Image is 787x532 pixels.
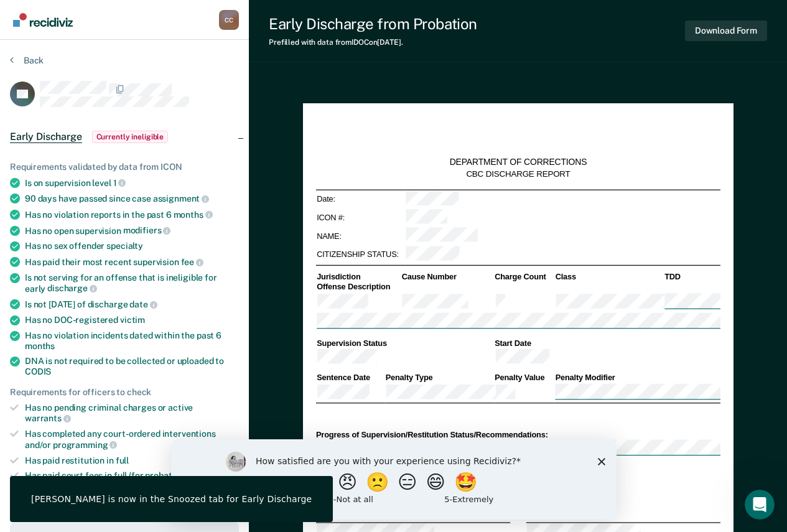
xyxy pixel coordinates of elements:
th: Supervision Status [315,338,493,348]
div: Has no sex offender [25,241,239,251]
div: Has paid their most recent supervision [25,256,239,268]
span: programming [53,440,117,450]
div: Has no DOC-registered [25,315,239,325]
div: DNA is not required to be collected or uploaded to [25,356,239,377]
div: Has no pending criminal charges or active [25,403,239,424]
td: NAME: [315,227,404,246]
th: Penalty Type [384,373,494,383]
td: ICON #: [315,208,404,227]
td: CITIZENSHIP STATUS: [315,245,404,264]
button: Back [10,55,44,66]
span: CODIS [25,366,51,376]
div: Has completed any court-ordered interventions and/or [25,429,239,450]
span: specialty [106,241,143,251]
th: Class [554,272,664,282]
div: Has no violation reports in the past 6 [25,209,239,220]
img: Recidiviz [13,13,73,27]
span: date [129,299,157,309]
div: DEPARTMENT OF CORRECTIONS [449,157,587,168]
span: fee [181,257,203,267]
td: Date: [315,190,404,208]
th: Cause Number [401,272,493,282]
span: months [174,210,213,220]
span: modifiers [123,225,171,235]
span: assignment [153,194,209,203]
div: Is not serving for an offense that is ineligible for early [25,273,239,294]
span: victim [120,315,145,325]
span: Early Discharge [10,131,82,143]
th: Charge Count [493,272,554,282]
div: Has paid restitution in [25,455,239,466]
span: months [25,341,55,351]
th: Sentence Date [315,373,384,383]
iframe: Survey by Kim from Recidiviz [171,439,617,520]
button: Profile dropdown button [219,10,239,30]
div: Has paid court fees in full (for probation [25,470,239,481]
div: CBC DISCHARGE REPORT [466,169,570,179]
div: Has no violation incidents dated within the past 6 [25,330,239,352]
button: Download Form [685,21,767,41]
th: Offense Description [315,282,401,292]
span: warrants [25,413,71,423]
div: Is not [DATE] of discharge [25,299,239,310]
div: Prefilled with data from IDOC on [DATE] . [269,38,477,47]
span: Currently ineligible [92,131,169,143]
th: Penalty Value [493,373,554,383]
th: Jurisdiction [315,272,401,282]
span: discharge [47,283,97,293]
span: full [116,455,129,465]
div: 90 days have passed since case [25,193,239,204]
div: Has no open supervision [25,225,239,236]
div: Progress of Supervision/Restitution Status/Recommendations: [315,429,720,440]
th: TDD [663,272,720,282]
iframe: Intercom live chat [745,490,775,520]
div: Requirements validated by data from ICON [10,162,239,172]
div: Is on supervision level [25,177,239,189]
th: Start Date [493,338,720,348]
th: Penalty Modifier [554,373,720,383]
span: 1 [113,178,126,188]
div: Requirements for officers to check [10,387,239,398]
div: C C [219,10,239,30]
div: [PERSON_NAME] is now in the Snoozed tab for Early Discharge [31,493,312,505]
div: Early Discharge from Probation [269,15,477,33]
